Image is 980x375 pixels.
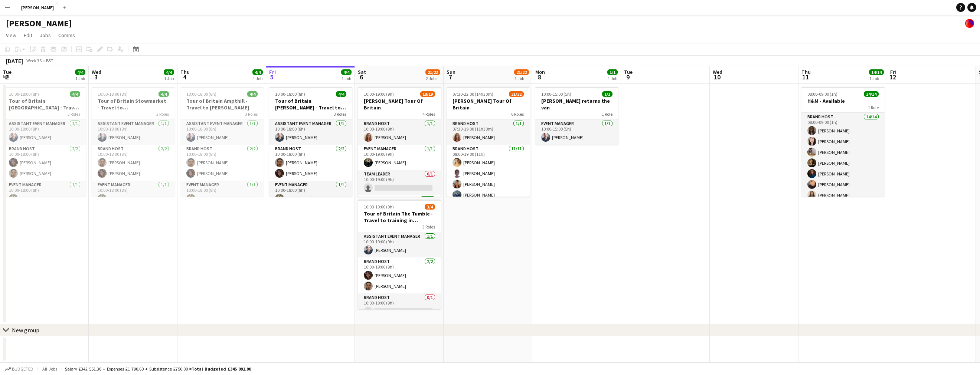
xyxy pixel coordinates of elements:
[334,111,346,117] span: 3 Roles
[4,365,35,373] button: Budgeted
[801,69,811,75] span: Thu
[3,119,86,145] app-card-role: Assistant Event Manager1/110:00-18:00 (8h)[PERSON_NAME]
[869,69,884,75] span: 14/14
[534,73,545,81] span: 8
[358,69,366,75] span: Sat
[358,87,441,197] app-job-card: 10:00-19:00 (9h)18/19[PERSON_NAME] Tour Of Britain4 RolesBrand Host1/110:00-19:00 (9h)[PERSON_NAM...
[3,30,19,40] a: View
[55,30,78,40] a: Comms
[2,73,12,81] span: 2
[608,76,617,81] div: 1 Job
[341,69,352,75] span: 4/4
[425,69,440,75] span: 21/23
[422,224,435,230] span: 3 Roles
[6,57,23,65] div: [DATE]
[3,87,86,197] app-job-card: 10:00-18:00 (8h)4/4Tour of Britain [GEOGRAPHIC_DATA] - Travel to [GEOGRAPHIC_DATA]3 RolesAssistan...
[156,111,169,117] span: 3 Roles
[75,69,85,75] span: 4/4
[358,200,441,309] app-job-card: 10:00-19:00 (9h)3/4Tour of Britain The Tumble - Travel to training in [GEOGRAPHIC_DATA]3 RolesAss...
[420,91,435,97] span: 18/19
[92,119,175,145] app-card-role: Assistant Event Manager1/110:00-18:00 (8h)[PERSON_NAME]
[269,145,352,181] app-card-role: Brand Host2/210:00-18:00 (8h)[PERSON_NAME][PERSON_NAME]
[336,91,346,97] span: 4/4
[92,98,175,111] h3: Tour of Britain Stowmarket - Travel to [GEOGRAPHIC_DATA]
[24,32,32,39] span: Edit
[425,204,435,210] span: 3/4
[509,91,524,97] span: 21/22
[46,58,53,63] div: BST
[3,145,86,181] app-card-role: Brand Host2/210:00-18:00 (8h)[PERSON_NAME][PERSON_NAME]
[535,119,618,145] app-card-role: Event Manager1/110:00-15:00 (5h)[PERSON_NAME]
[535,98,618,111] h3: [PERSON_NAME] returns the van
[364,204,394,210] span: 10:00-19:00 (9h)
[3,181,86,206] app-card-role: Event Manager1/110:00-18:00 (8h)[PERSON_NAME]
[92,181,175,206] app-card-role: Event Manager1/110:00-18:00 (8h)[PERSON_NAME]
[514,76,529,81] div: 1 Job
[92,87,175,197] app-job-card: 10:00-18:00 (8h)4/4Tour of Britain Stowmarket - Travel to [GEOGRAPHIC_DATA]3 RolesAssistant Event...
[252,69,263,75] span: 4/4
[3,98,86,111] h3: Tour of Britain [GEOGRAPHIC_DATA] - Travel to [GEOGRAPHIC_DATA]
[447,145,530,277] app-card-role: Brand Host11/1108:00-19:00 (11h)[PERSON_NAME][PERSON_NAME][PERSON_NAME][PERSON_NAME]
[180,98,264,111] h3: Tour of Britain Ampthill - Travel to [PERSON_NAME]
[180,119,264,145] app-card-role: Assistant Event Manager1/110:00-18:00 (8h)[PERSON_NAME]
[6,18,72,29] h1: [PERSON_NAME]
[364,91,394,97] span: 10:00-19:00 (9h)
[447,119,530,145] app-card-role: Brand Host1/107:30-19:00 (11h30m)[PERSON_NAME]
[40,32,51,39] span: Jobs
[535,87,618,145] app-job-card: 10:00-15:00 (5h)1/1[PERSON_NAME] returns the van1 RoleEvent Manager1/110:00-15:00 (5h)[PERSON_NAME]
[800,73,811,81] span: 11
[623,73,633,81] span: 9
[92,69,101,75] span: Wed
[801,98,885,104] h3: H&M - Available
[180,145,264,181] app-card-role: Brand Host2/210:00-18:00 (8h)[PERSON_NAME][PERSON_NAME]
[98,91,128,97] span: 10:00-18:00 (8h)
[9,91,39,97] span: 10:00-18:00 (8h)
[869,76,883,81] div: 1 Job
[358,257,441,293] app-card-role: Brand Host2/210:00-19:00 (9h)[PERSON_NAME][PERSON_NAME]
[511,111,524,117] span: 6 Roles
[358,145,441,170] app-card-role: Event Manager1/110:00-19:00 (9h)[PERSON_NAME]
[713,69,722,75] span: Wed
[253,76,262,81] div: 1 Job
[159,91,169,97] span: 4/4
[3,69,12,75] span: Tue
[12,366,33,372] span: Budgeted
[58,32,75,39] span: Comms
[21,30,35,40] a: Edit
[180,87,264,197] app-job-card: 10:00-18:00 (8h)4/4Tour of Britain Ampthill - Travel to [PERSON_NAME]3 RolesAssistant Event Manag...
[868,105,879,110] span: 1 Role
[342,76,351,81] div: 1 Job
[164,76,174,81] div: 1 Job
[890,69,896,75] span: Fri
[445,73,455,81] span: 7
[269,181,352,206] app-card-role: Event Manager1/110:00-18:00 (8h)[PERSON_NAME]
[358,119,441,145] app-card-role: Brand Host1/110:00-19:00 (9h)[PERSON_NAME]
[65,366,251,372] div: Salary £342 551.30 + Expenses £1 790.60 + Subsistence £750.00 =
[268,73,276,81] span: 5
[24,58,43,63] span: Week 36
[358,210,441,224] h3: Tour of Britain The Tumble - Travel to training in [GEOGRAPHIC_DATA]
[68,111,80,117] span: 3 Roles
[15,0,60,15] button: [PERSON_NAME]
[91,73,101,81] span: 3
[422,111,435,117] span: 4 Roles
[269,87,352,197] app-job-card: 10:00-18:00 (8h)4/4Tour of Britain [PERSON_NAME] - Travel to The Tumble/[GEOGRAPHIC_DATA]3 RolesA...
[453,91,493,97] span: 07:30-22:00 (14h30m)
[75,76,85,81] div: 1 Job
[41,366,59,372] span: All jobs
[164,69,174,75] span: 4/4
[447,69,455,75] span: Sun
[269,119,352,145] app-card-role: Assistant Event Manager1/110:00-18:00 (8h)[PERSON_NAME]
[92,145,175,181] app-card-role: Brand Host2/210:00-18:00 (8h)[PERSON_NAME][PERSON_NAME]
[624,69,633,75] span: Tue
[269,98,352,111] h3: Tour of Britain [PERSON_NAME] - Travel to The Tumble/[GEOGRAPHIC_DATA]
[37,30,54,40] a: Jobs
[447,87,530,197] div: 07:30-22:00 (14h30m)21/22[PERSON_NAME] Tour Of Britain6 RolesBrand Host1/107:30-19:00 (11h30m)[PE...
[541,91,571,97] span: 10:00-15:00 (5h)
